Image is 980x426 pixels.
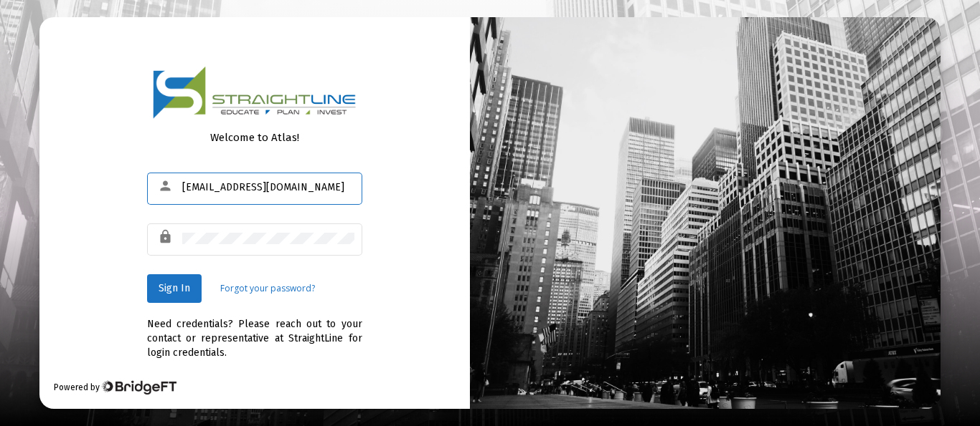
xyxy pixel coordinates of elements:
button: Sign In [147,274,202,303]
span: Sign In [159,282,190,294]
img: Bridge Financial Technology Logo [101,380,176,394]
img: Logo [153,66,357,120]
div: Welcome to Atlas! [147,130,362,145]
div: Need credentials? Please reach out to your contact or representative at StraightLine for login cr... [147,303,362,360]
mat-icon: lock [158,228,175,246]
div: Powered by [54,380,176,394]
a: Forgot your password? [220,281,315,296]
mat-icon: person [158,178,175,195]
input: Email or Username [182,182,354,193]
